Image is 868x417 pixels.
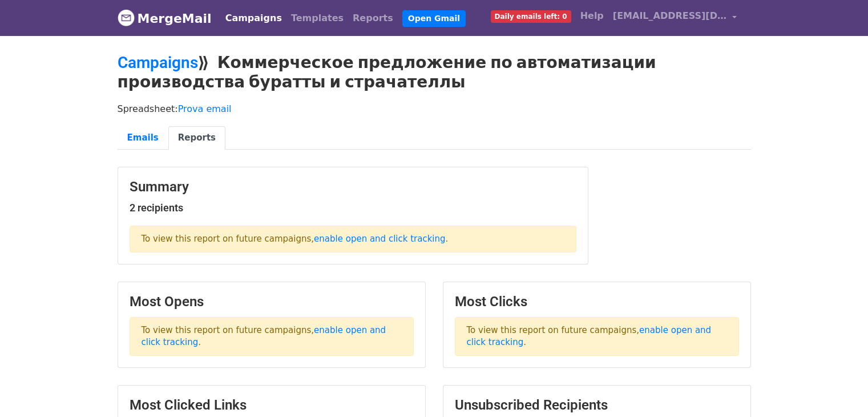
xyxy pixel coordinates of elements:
[118,6,212,30] a: MergeMail
[455,294,739,310] h3: Most Clicks
[118,103,751,115] p: Spreadsheet:
[130,226,576,252] p: To view this report on future campaigns, .
[118,126,168,150] a: Emails
[130,202,576,214] h5: 2 recipients
[608,5,742,31] a: [EMAIL_ADDRESS][DOMAIN_NAME]
[221,7,286,30] a: Campaigns
[130,294,414,310] h3: Most Opens
[118,9,135,26] img: MergeMail logo
[467,325,712,347] a: enable open and click tracking
[402,10,466,27] a: Open Gmail
[130,397,414,414] h3: Most Clicked Links
[576,5,608,27] a: Help
[314,234,445,244] a: enable open and click tracking
[130,317,414,356] p: To view this report on future campaigns, .
[486,5,576,27] a: Daily emails left: 0
[491,10,571,23] span: Daily emails left: 0
[118,53,751,91] h2: ⟫ Коммерческое предложение по автоматизации производства буратты и страчателлы
[168,126,225,150] a: Reports
[118,53,198,72] a: Campaigns
[613,9,727,23] span: [EMAIL_ADDRESS][DOMAIN_NAME]
[178,103,232,114] a: Prova email
[130,179,576,195] h3: Summary
[455,317,739,356] p: To view this report on future campaigns, .
[348,7,398,30] a: Reports
[286,7,348,30] a: Templates
[142,325,386,347] a: enable open and click tracking
[455,397,739,414] h3: Unsubscribed Recipients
